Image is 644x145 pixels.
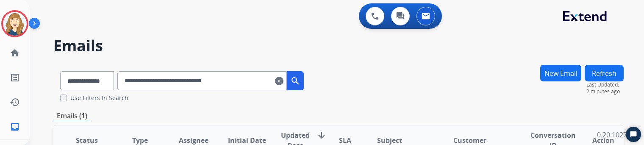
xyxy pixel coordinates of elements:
button: New Email [540,65,581,81]
svg: Open Chat [630,131,637,138]
p: Emails (1) [53,111,91,121]
h2: Emails [53,37,624,54]
label: Use Filters In Search [70,94,128,102]
mat-icon: home [10,48,20,58]
p: 0.20.1027RC [597,130,636,140]
span: 2 minutes ago [586,88,624,95]
mat-icon: list_alt [10,72,20,83]
button: Refresh [585,65,624,81]
img: avatar [3,12,27,36]
mat-icon: arrow_downward [316,130,327,140]
mat-icon: clear [275,76,283,86]
span: Last Updated: [586,81,624,88]
button: Start Chat [626,127,641,142]
mat-icon: search [290,76,300,86]
mat-icon: inbox [10,122,20,132]
mat-icon: history [10,97,20,107]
